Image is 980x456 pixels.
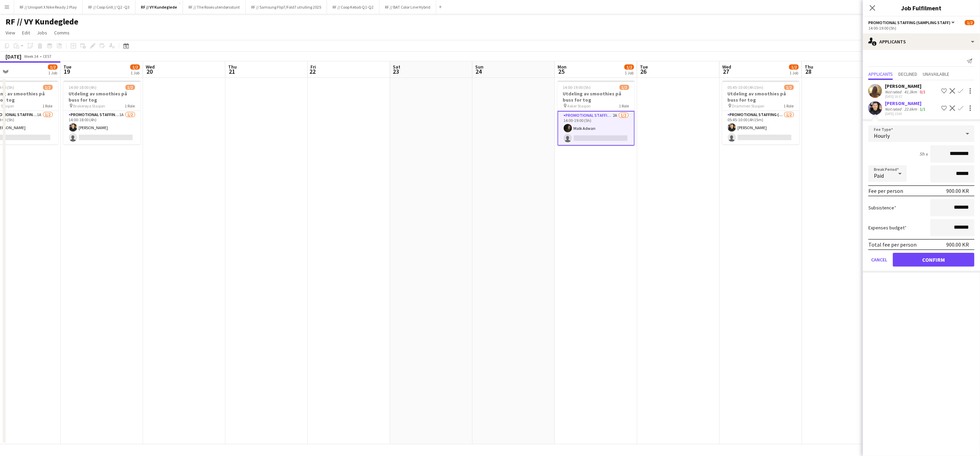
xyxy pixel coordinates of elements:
[51,28,72,37] a: Comms
[130,64,140,70] span: 1/2
[732,103,765,108] span: Drammen Stasjon
[868,225,907,231] label: Expenses budget
[246,0,327,14] button: RF // Samsung Flip7/Fold7 utrulling 2025
[62,68,71,75] span: 19
[474,68,483,75] span: 24
[789,70,798,75] div: 1 Job
[392,68,400,75] span: 23
[63,81,141,144] app-job-card: 14:00-18:00 (4h)1/2Utdeling av smoothies på buss for tog Brakerøya Stasjon1 RolePromotional Staff...
[898,72,917,76] span: Declined
[43,85,53,90] span: 1/2
[868,241,917,248] div: Total fee per person
[885,94,927,99] div: [DATE] 18:57
[558,81,635,146] app-job-card: 14:00-19:00 (5h)1/2Utdeling av smoothies på buss for tog Asker Stasjon1 RolePromotional Staffing ...
[146,64,155,70] span: Wed
[722,81,799,144] app-job-card: 05:45-10:00 (4h15m)1/2Utdeling av smoothies på buss for tog Drammen Stasjon1 RolePromotional Staf...
[722,111,799,144] app-card-role: Promotional Staffing (Sampling Staff)1/205:45-10:00 (4h15m)[PERSON_NAME]
[54,30,70,36] span: Comms
[639,68,648,75] span: 26
[48,64,58,70] span: 1/2
[920,106,925,112] app-skills-label: 1/1
[874,132,890,139] span: Hourly
[868,25,974,31] div: 14:00-19:00 (5h)
[14,0,83,14] button: RF // Unisport X Nike Ready 2 Play
[625,70,634,75] div: 1 Job
[48,70,57,75] div: 1 Job
[920,89,925,94] app-skills-label: 0/1
[868,205,896,211] label: Subsistence
[885,100,927,106] div: [PERSON_NAME]
[885,106,903,112] div: Not rated
[558,91,635,103] h3: Utdeling av smoothies på buss for tog
[563,85,591,90] span: 14:00-19:00 (5h)
[804,68,813,75] span: 28
[903,106,918,112] div: 22.6km
[43,103,53,108] span: 1 Role
[228,64,237,70] span: Thu
[728,85,764,90] span: 05:45-10:00 (4h15m)
[868,20,950,25] span: Promotional Staffing (Sampling Staff)
[227,68,237,75] span: 21
[885,89,903,94] div: Not rated
[805,64,813,70] span: Thu
[83,0,135,14] button: RF // Coop Grill // Q2 -Q3
[63,111,141,144] app-card-role: Promotional Staffing (Sampling Staff)1A1/214:00-18:00 (4h)[PERSON_NAME]
[63,91,141,103] h3: Utdeling av smoothies på buss for tog
[868,253,890,267] button: Cancel
[885,112,927,116] div: [DATE] 15:00
[722,91,799,103] h3: Utdeling av smoothies på buss for tog
[310,64,316,70] span: Fri
[721,68,731,75] span: 27
[63,64,71,70] span: Tue
[568,103,591,108] span: Asker Stasjon
[863,33,980,50] div: Applicants
[135,0,183,14] button: RF // VY Kundeglede
[379,0,436,14] button: RF // BAT Color Line Hybrid
[475,64,483,70] span: Sun
[863,3,980,12] h3: Job Fulfilment
[868,72,893,76] span: Applicants
[125,103,135,108] span: 1 Role
[558,64,566,70] span: Mon
[145,68,155,75] span: 20
[946,241,969,248] div: 900.00 KR
[6,30,15,36] span: View
[885,83,927,89] div: [PERSON_NAME]
[620,85,629,90] span: 1/2
[6,53,21,60] div: [DATE]
[919,151,928,157] div: 5h x
[874,172,884,179] span: Paid
[43,54,52,59] div: CEST
[923,72,949,76] span: Unavailable
[722,64,731,70] span: Wed
[946,187,969,194] div: 900.00 KR
[903,89,918,94] div: 41.3km
[557,68,566,75] span: 25
[19,28,33,37] a: Edit
[6,17,78,27] h1: RF // VY Kundeglede
[624,64,634,70] span: 1/2
[37,30,47,36] span: Jobs
[893,253,974,267] button: Confirm
[327,0,379,14] button: RF // Coop Kebab Q1-Q2
[22,30,30,36] span: Edit
[640,64,648,70] span: Tue
[23,54,40,59] span: Week 34
[784,85,794,90] span: 1/2
[183,0,246,14] button: RF // The Roses utendørsstunt
[619,103,629,108] span: 1 Role
[784,103,794,108] span: 1 Role
[965,20,974,25] span: 1/2
[73,103,105,108] span: Brakerøya Stasjon
[868,187,903,194] div: Fee per person
[131,70,140,75] div: 1 Job
[868,20,956,25] button: Promotional Staffing (Sampling Staff)
[558,111,635,146] app-card-role: Promotional Staffing (Sampling Staff)2A1/214:00-19:00 (5h)Malk Adwan
[34,28,50,37] a: Jobs
[69,85,97,90] span: 14:00-18:00 (4h)
[3,28,18,37] a: View
[125,85,135,90] span: 1/2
